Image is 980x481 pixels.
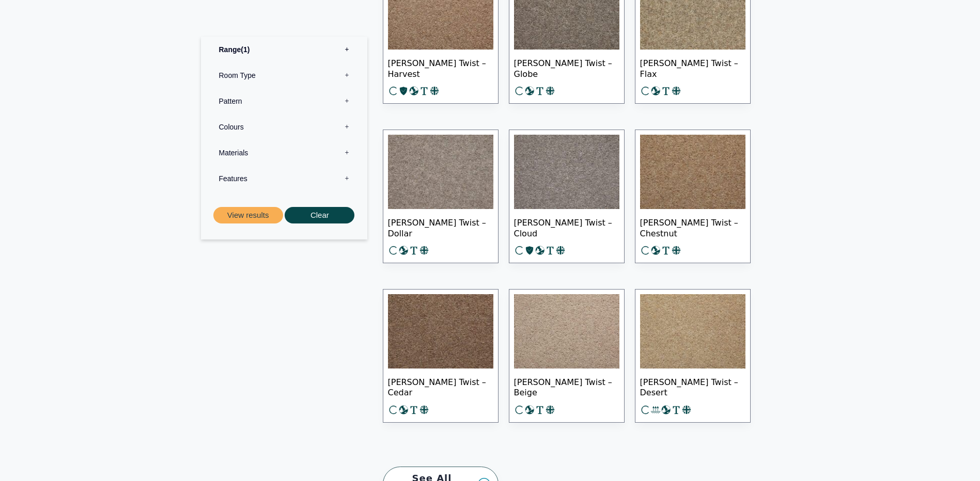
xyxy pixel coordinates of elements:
img: Tomkinson Twist - Cedar [388,294,493,368]
label: Range [209,36,360,62]
span: [PERSON_NAME] Twist – Dollar [388,209,493,245]
label: Colours [209,114,360,139]
a: [PERSON_NAME] Twist – Cloud [509,130,625,263]
a: [PERSON_NAME] Twist – Chestnut [635,130,751,263]
label: Pattern [209,88,360,114]
button: Clear [285,206,354,223]
span: [PERSON_NAME] Twist – Harvest [388,50,493,86]
button: View results [213,206,283,223]
span: [PERSON_NAME] Twist – Flax [640,50,745,86]
img: Tomkinson Twist - Dollar [388,135,493,209]
a: [PERSON_NAME] Twist – Beige [509,289,625,423]
span: [PERSON_NAME] Twist – Chestnut [640,209,745,245]
span: [PERSON_NAME] Twist – Cloud [514,209,619,245]
img: Tomkinson Twist - Desert [640,294,745,368]
a: [PERSON_NAME] Twist – Dollar [383,130,499,263]
img: Tomkinson Twist - Cloud [514,135,619,209]
span: 1 [241,45,250,53]
label: Features [209,165,360,191]
label: Room Type [209,62,360,88]
span: [PERSON_NAME] Twist – Globe [514,50,619,86]
a: [PERSON_NAME] Twist – Cedar [383,289,499,423]
span: [PERSON_NAME] Twist – Desert [640,368,745,405]
span: [PERSON_NAME] Twist – Cedar [388,368,493,405]
label: Materials [209,139,360,165]
span: [PERSON_NAME] Twist – Beige [514,368,619,405]
a: [PERSON_NAME] Twist – Desert [635,289,751,423]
